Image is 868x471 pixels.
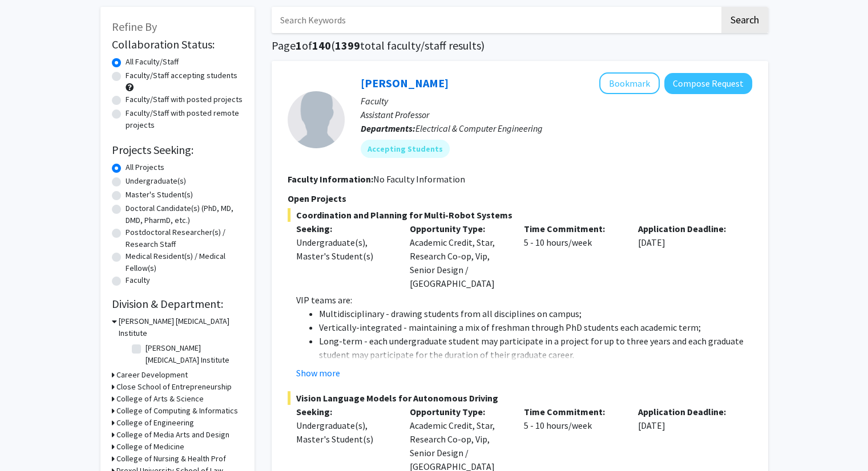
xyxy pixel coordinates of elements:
span: Electrical & Computer Engineering [415,123,543,134]
p: VIP teams are: [296,293,752,307]
b: Departments: [361,123,415,134]
p: Time Commitment: [524,222,621,235]
label: All Faculty/Staff [126,56,179,68]
b: Faculty Information: [288,173,373,185]
li: Long-term - each undergraduate student may participate in a project for up to three years and eac... [319,334,752,362]
p: Seeking: [296,405,393,419]
h3: [PERSON_NAME] [MEDICAL_DATA] Institute [119,315,243,339]
h3: College of Computing & Informatics [116,405,238,417]
div: Undergraduate(s), Master's Student(s) [296,419,393,446]
label: Faculty/Staff accepting students [126,70,237,82]
p: Application Deadline: [638,405,735,419]
span: No Faculty Information [373,173,465,185]
h1: Page of ( total faculty/staff results) [272,39,768,52]
span: Vision Language Models for Autonomous Driving [288,391,752,405]
span: 1 [296,38,302,52]
span: 140 [312,38,331,52]
span: Refine By [112,19,157,34]
h2: Division & Department: [112,297,243,311]
p: Assistant Professor [361,108,752,121]
h3: College of Engineering [116,417,194,429]
h3: College of Nursing & Health Prof [116,453,226,465]
p: Faculty [361,94,752,108]
label: Faculty [126,274,150,286]
h3: Close School of Entrepreneurship [116,381,232,393]
label: Postdoctoral Researcher(s) / Research Staff [126,226,243,250]
button: Search [721,7,768,33]
span: Coordination and Planning for Multi-Robot Systems [288,208,752,222]
h3: College of Medicine [116,441,184,453]
p: Opportunity Type: [410,222,507,235]
div: Academic Credit, Star, Research Co-op, Vip, Senior Design / [GEOGRAPHIC_DATA] [401,222,515,290]
h3: Career Development [116,369,188,381]
div: Undergraduate(s), Master's Student(s) [296,235,393,263]
p: Open Projects [288,192,752,205]
label: Faculty/Staff with posted remote projects [126,107,243,131]
label: [PERSON_NAME] [MEDICAL_DATA] Institute [146,342,240,366]
div: [DATE] [629,222,744,290]
label: Doctoral Candidate(s) (PhD, MD, DMD, PharmD, etc.) [126,202,243,226]
a: [PERSON_NAME] [361,76,449,90]
button: Compose Request to Lifeng Zhou [664,73,752,94]
li: Multidisciplinary - drawing students from all disciplines on campus; [319,307,752,320]
button: Show more [296,366,340,380]
span: 1399 [335,38,360,52]
li: Vertically-integrated - maintaining a mix of freshman through PhD students each academic term; [319,320,752,334]
p: Opportunity Type: [410,405,507,419]
mat-chip: Accepting Students [361,140,450,158]
p: Seeking: [296,222,393,235]
label: Medical Resident(s) / Medical Fellow(s) [126,250,243,274]
h3: College of Arts & Science [116,393,204,405]
label: Faculty/Staff with posted projects [126,94,243,105]
h2: Collaboration Status: [112,38,243,51]
iframe: Chat [9,420,49,462]
input: Search Keywords [272,7,720,33]
div: 5 - 10 hours/week [515,222,629,290]
label: Master's Student(s) [126,189,193,201]
p: Application Deadline: [638,222,735,235]
label: Undergraduate(s) [126,175,186,187]
button: Add Lifeng Zhou to Bookmarks [599,72,660,94]
h2: Projects Seeking: [112,143,243,157]
label: All Projects [126,161,164,173]
p: Time Commitment: [524,405,621,419]
h3: College of Media Arts and Design [116,429,229,441]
